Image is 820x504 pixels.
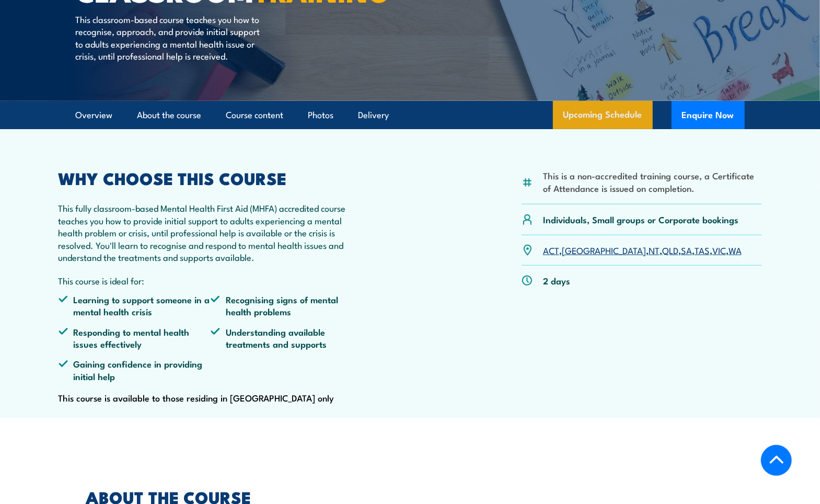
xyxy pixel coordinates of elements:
li: Responding to mental health issues effectively [59,326,211,350]
div: This course is available to those residing in [GEOGRAPHIC_DATA] only [59,170,364,406]
li: This is a non-accredited training course, a Certificate of Attendance is issued on completion. [543,169,762,194]
p: This course is ideal for: [59,274,364,287]
a: SA [681,244,692,256]
a: [GEOGRAPHIC_DATA] [562,244,646,256]
a: NT [649,244,660,256]
p: This classroom-based course teaches you how to recognise, approach, and provide initial support t... [76,13,267,62]
a: WA [729,244,742,256]
li: Understanding available treatments and supports [211,326,363,350]
a: Photos [308,101,334,129]
a: Delivery [359,101,389,129]
h2: WHY CHOOSE THIS COURSE [59,170,364,185]
a: Course content [226,101,284,129]
li: Gaining confidence in providing initial help [59,358,211,382]
a: TAS [695,244,710,256]
a: About the course [137,101,202,129]
p: 2 days [543,274,570,287]
button: Enquire Now [672,101,745,129]
h2: ABOUT THE COURSE [86,489,362,504]
li: Learning to support someone in a mental health crisis [59,293,211,318]
a: ACT [543,244,559,256]
p: , , , , , , , [543,244,742,256]
a: QLD [662,244,678,256]
a: VIC [712,244,726,256]
a: Upcoming Schedule [553,101,653,129]
p: Individuals, Small groups or Corporate bookings [543,213,738,225]
p: This fully classroom-based Mental Health First Aid (MHFA) accredited course teaches you how to pr... [59,202,364,263]
a: Overview [76,101,113,129]
li: Recognising signs of mental health problems [211,293,363,318]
